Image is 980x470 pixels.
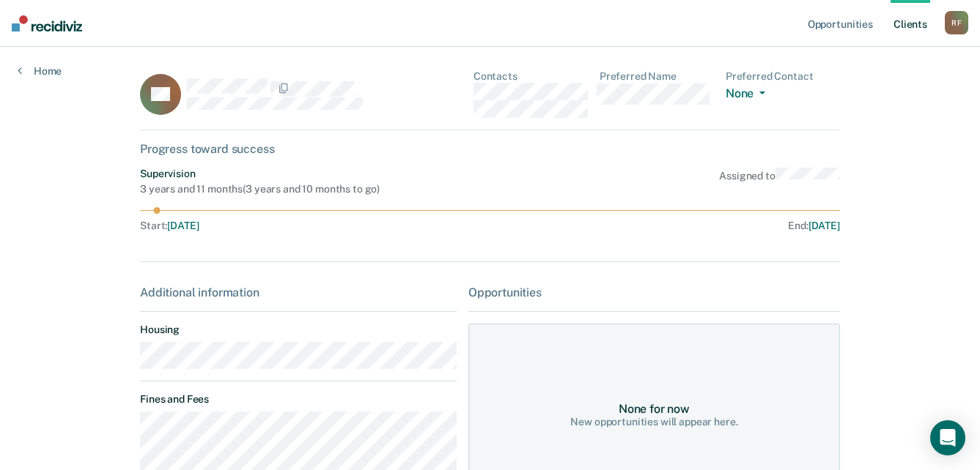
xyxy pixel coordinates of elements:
[496,220,840,232] div: End :
[468,286,840,299] div: Opportunities
[140,324,457,336] dt: Housing
[719,168,840,195] div: Assigned to
[140,142,840,156] div: Progress toward success
[726,70,840,83] dt: Preferred Contact
[140,286,457,299] div: Additional information
[474,70,588,83] dt: Contacts
[140,183,380,195] div: 3 years and 11 months ( 3 years and 10 months to go )
[808,220,840,231] span: [DATE]
[930,420,965,455] div: Open Intercom Messenger
[945,11,968,34] div: R F
[140,393,457,406] dt: Fines and Fees
[167,220,199,231] span: [DATE]
[140,220,490,232] div: Start :
[726,86,771,103] button: None
[619,402,690,416] div: None for now
[570,416,737,428] div: New opportunities will appear here.
[945,11,968,34] button: RF
[12,15,82,31] img: Recidiviz
[18,64,62,78] a: Home
[140,168,380,180] div: Supervision
[600,70,714,83] dt: Preferred Name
